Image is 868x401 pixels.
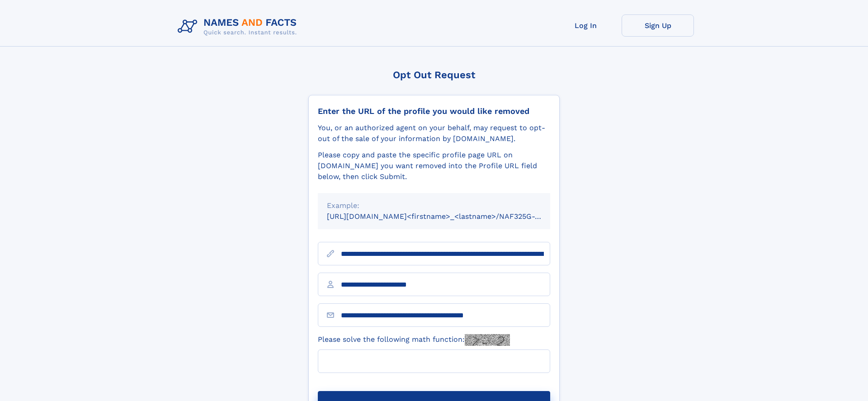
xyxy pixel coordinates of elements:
a: Sign Up [622,14,694,37]
small: [URL][DOMAIN_NAME]<firstname>_<lastname>/NAF325G-xxxxxxxx [327,212,567,221]
img: Logo Names and Facts [174,14,304,39]
div: Please copy and paste the specific profile page URL on [DOMAIN_NAME] you want removed into the Pr... [318,150,550,182]
div: You, or an authorized agent on your behalf, may request to opt-out of the sale of your informatio... [318,123,550,144]
div: Enter the URL of the profile you would like removed [318,106,550,116]
label: Please solve the following math function: [318,334,510,346]
div: Opt Out Request [308,69,560,80]
a: Log In [549,14,622,37]
div: Example: [327,200,541,211]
